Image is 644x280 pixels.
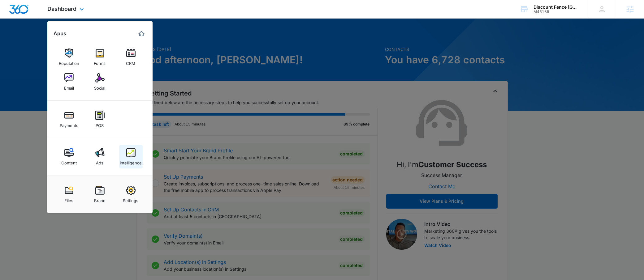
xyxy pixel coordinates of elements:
a: POS [88,108,112,131]
a: Ads [88,145,112,168]
div: Settings [123,195,139,203]
a: Brand [88,183,112,206]
div: Payments [60,120,78,128]
span: Dashboard [47,6,76,12]
div: Intelligence [120,157,142,165]
a: Payments [57,108,81,131]
a: Forms [88,45,112,69]
a: Email [57,70,81,94]
div: account id [534,10,579,14]
div: Files [64,195,73,203]
a: Files [57,183,81,206]
div: Forms [94,58,106,66]
a: Intelligence [119,145,143,168]
div: Brand [94,195,106,203]
div: POS [96,120,104,128]
div: account name [534,5,579,10]
h2: Apps [54,31,66,36]
a: Reputation [57,45,81,69]
div: Content [61,157,77,165]
div: Reputation [59,58,79,66]
a: Content [57,145,81,168]
div: Ads [96,157,104,165]
div: Email [64,83,74,91]
div: Social [94,83,106,91]
a: CRM [119,45,143,69]
a: Settings [119,183,143,206]
a: Marketing 360® Dashboard [136,29,146,39]
div: CRM [126,58,136,66]
a: Social [88,70,112,94]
